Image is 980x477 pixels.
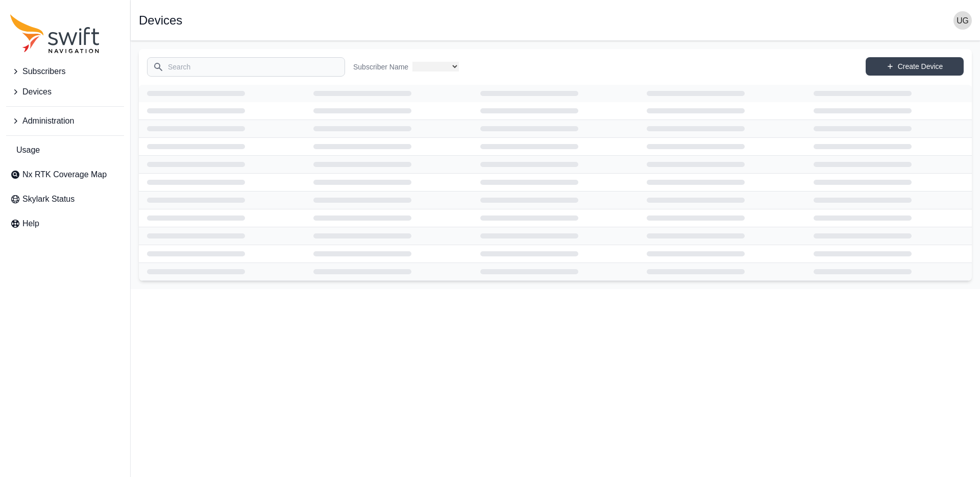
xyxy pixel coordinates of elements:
[22,86,52,98] span: Devices
[6,82,124,102] button: Devices
[22,193,75,205] span: Skylark Status
[16,144,40,156] span: Usage
[22,218,39,230] span: Help
[6,189,124,209] a: Skylark Status
[866,57,964,76] a: Create Device
[22,115,74,127] span: Administration
[6,61,124,82] button: Subscribers
[953,11,972,30] img: user photo
[22,65,65,78] span: Subscribers
[6,164,124,185] a: Nx RTK Coverage Map
[6,111,124,131] button: Administration
[22,169,107,181] span: Nx RTK Coverage Map
[139,14,182,27] h1: Devices
[147,57,345,77] input: Search
[6,213,124,234] a: Help
[6,140,124,160] a: Usage
[353,62,408,72] label: Subscriber Name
